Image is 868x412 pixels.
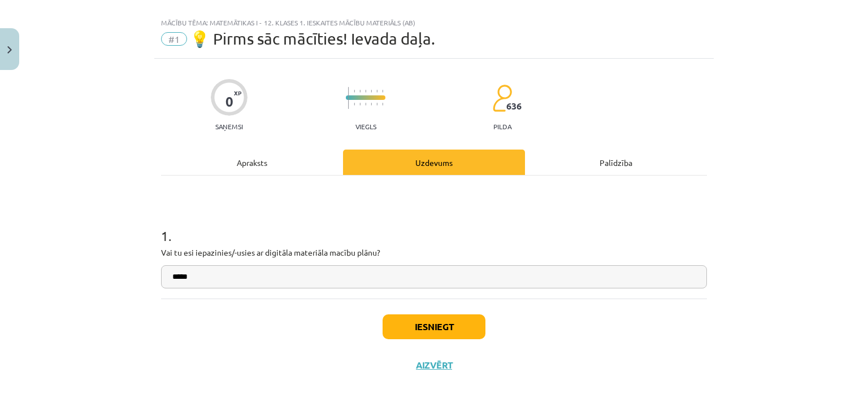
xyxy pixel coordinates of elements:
[161,19,707,27] div: Mācību tēma: Matemātikas i - 12. klases 1. ieskaites mācību materiāls (ab)
[382,90,383,93] img: icon-short-line-57e1e144782c952c97e751825c79c345078a6d821885a25fce030b3d8c18986b.svg
[359,90,361,93] img: icon-short-line-57e1e144782c952c97e751825c79c345078a6d821885a25fce030b3d8c18986b.svg
[355,122,376,130] p: Viegls
[7,46,12,54] img: icon-close-lesson-0947bae3869378f0d4975bcd49f059093ad1ed9edebbc8119c70593378902aed.svg
[234,90,241,96] span: XP
[493,122,511,130] p: pilda
[365,103,366,106] img: icon-short-line-57e1e144782c952c97e751825c79c345078a6d821885a25fce030b3d8c18986b.svg
[376,90,377,93] img: icon-short-line-57e1e144782c952c97e751825c79c345078a6d821885a25fce030b3d8c18986b.svg
[382,103,383,106] img: icon-short-line-57e1e144782c952c97e751825c79c345078a6d821885a25fce030b3d8c18986b.svg
[225,94,233,109] div: 0
[383,314,485,339] button: Iesniegt
[359,103,361,106] img: icon-short-line-57e1e144782c952c97e751825c79c345078a6d821885a25fce030b3d8c18986b.svg
[161,208,707,243] h1: 1 .
[376,103,377,106] img: icon-short-line-57e1e144782c952c97e751825c79c345078a6d821885a25fce030b3d8c18986b.svg
[161,32,187,46] span: #1
[190,29,435,48] span: 💡 Pirms sāc mācīties! Ievada daļa.
[161,247,707,258] p: Vai tu esi iepazinies/-usies ar digitāla materiāla macību plānu?
[211,122,248,130] p: Saņemsi
[371,90,372,93] img: icon-short-line-57e1e144782c952c97e751825c79c345078a6d821885a25fce030b3d8c18986b.svg
[371,103,372,106] img: icon-short-line-57e1e144782c952c97e751825c79c345078a6d821885a25fce030b3d8c18986b.svg
[348,87,349,109] img: icon-long-line-d9ea69661e0d244f92f715978eff75569469978d946b2353a9bb055b3ed8787d.svg
[492,84,512,112] img: students-c634bb4e5e11cddfef0936a35e636f08e4e9abd3cc4e673bd6f9a4125e45ecb1.svg
[365,90,366,93] img: icon-short-line-57e1e144782c952c97e751825c79c345078a6d821885a25fce030b3d8c18986b.svg
[354,103,355,106] img: icon-short-line-57e1e144782c952c97e751825c79c345078a6d821885a25fce030b3d8c18986b.svg
[343,150,525,175] div: Uzdevums
[161,150,343,175] div: Apraksts
[525,150,707,175] div: Palīdzība
[354,90,355,93] img: icon-short-line-57e1e144782c952c97e751825c79c345078a6d821885a25fce030b3d8c18986b.svg
[413,360,455,371] button: Aizvērt
[506,101,522,111] span: 636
